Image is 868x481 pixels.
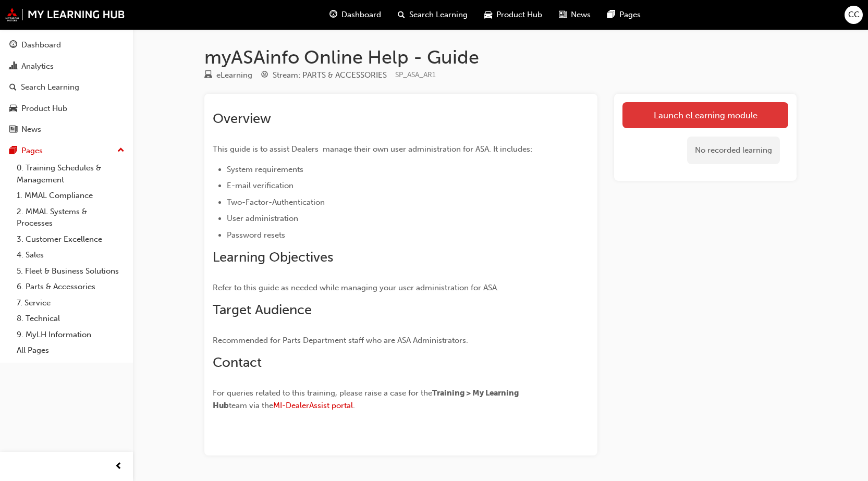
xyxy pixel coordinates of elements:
span: . [353,401,355,410]
span: prev-icon [115,460,123,473]
span: Target Audience [213,302,312,318]
a: 2. MMAL Systems & Processes [13,204,129,231]
div: News [21,124,41,135]
span: search-icon [9,83,17,92]
div: Dashboard [21,39,61,51]
div: No recorded learning [687,137,780,164]
span: Dashboard [341,9,381,21]
div: Type [204,69,252,82]
span: news-icon [9,125,17,134]
a: 5. Fleet & Business Solutions [13,263,129,279]
a: News [4,120,129,139]
span: Recommended for Parts Department staff who are ASA Administrators. [213,336,468,345]
span: pages-icon [607,8,615,21]
a: 7. Service [13,295,129,311]
button: Pages [4,141,129,161]
div: Stream [261,69,387,82]
span: team via the [229,401,273,410]
a: 9. MyLH Information [13,327,129,343]
a: 6. Parts & Accessories [13,279,129,295]
span: guage-icon [329,8,337,21]
a: Analytics [4,57,129,76]
span: news-icon [559,8,567,21]
span: Two-Factor-Authentication [227,198,325,207]
button: CC [845,6,863,24]
button: DashboardAnalyticsSearch LearningProduct HubNews [4,33,129,141]
span: up-icon [117,144,125,157]
span: car-icon [484,8,492,21]
a: 1. MMAL Compliance [13,188,129,204]
span: Learning Objectives [213,249,333,265]
img: mmal [5,8,125,21]
div: Product Hub [21,103,67,115]
span: Overview [213,110,271,127]
span: CC [848,9,860,21]
div: Stream: PARTS & ACCESSORIES [273,69,387,81]
a: car-iconProduct Hub [476,4,551,26]
div: Analytics [21,60,54,72]
span: Learning resource code [395,70,436,79]
a: 0. Training Schedules & Management [13,160,129,188]
span: Search Learning [409,9,468,21]
span: Pages [619,9,641,21]
span: Password resets [227,230,285,240]
span: This guide is to assist Dealers manage their own user administration for ASA. It includes: [213,144,532,154]
a: Dashboard [4,35,129,55]
a: pages-iconPages [599,4,649,26]
span: guage-icon [9,41,17,50]
a: All Pages [13,342,129,359]
div: Pages [21,145,43,157]
a: search-iconSearch Learning [389,4,476,26]
span: News [571,9,591,21]
div: eLearning [216,69,252,81]
span: search-icon [398,8,405,21]
a: 3. Customer Excellence [13,231,129,248]
a: Search Learning [4,78,129,97]
a: Product Hub [4,99,129,118]
span: Contact [213,354,262,371]
a: guage-iconDashboard [321,4,389,26]
span: pages-icon [9,146,17,156]
span: Product Hub [496,9,542,21]
a: news-iconNews [551,4,599,26]
span: target-icon [261,71,268,80]
span: learningResourceType_ELEARNING-icon [204,71,212,80]
h1: myASAinfo Online Help - Guide [204,46,797,69]
span: Training > My Learning Hub [213,388,520,410]
span: car-icon [9,104,17,114]
span: System requirements [227,165,303,174]
a: 4. Sales [13,247,129,263]
span: For queries related to this training, please raise a case for the [213,388,432,398]
a: 8. Technical [13,311,129,327]
span: Refer to this guide as needed while managing your user administration for ASA. [213,283,499,292]
div: Search Learning [21,81,79,93]
span: E-mail verification [227,181,294,190]
span: User administration [227,214,298,223]
a: MI-DealerAssist portal [273,401,353,410]
span: chart-icon [9,62,17,71]
a: Launch eLearning module [622,102,788,128]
